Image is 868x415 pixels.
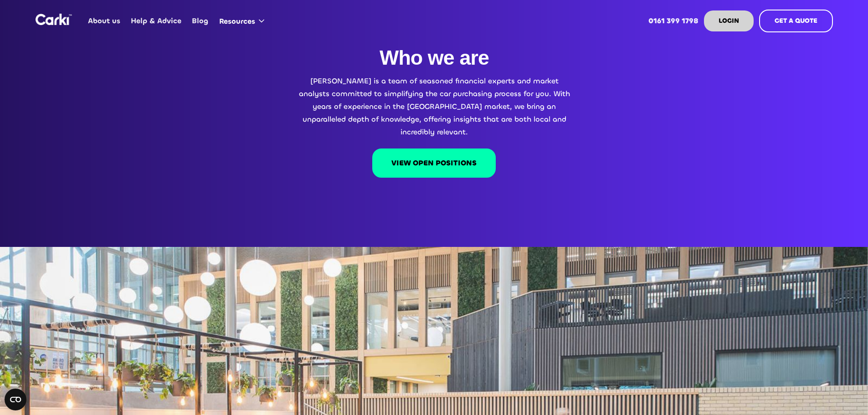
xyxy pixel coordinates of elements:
[380,46,489,70] h1: Who we are
[214,4,273,38] div: Resources
[648,16,699,26] strong: 0161 399 1798
[36,14,72,25] a: home
[5,389,26,410] button: Open CMP widget
[643,3,704,39] a: 0161 399 1798
[775,16,817,25] strong: GET A QUOTE
[126,3,187,39] a: Help & Advice
[719,16,739,25] strong: LOGIN
[759,10,833,32] a: GET A QUOTE
[704,10,754,31] a: LOGIN
[83,3,126,39] a: About us
[36,14,72,25] img: Logo
[372,149,496,178] a: VIEW OPEN POSITIONS
[187,3,214,39] a: Blog
[298,75,571,138] p: [PERSON_NAME] is a team of seasoned financial experts and market analysts committed to simplifyin...
[219,16,255,26] div: Resources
